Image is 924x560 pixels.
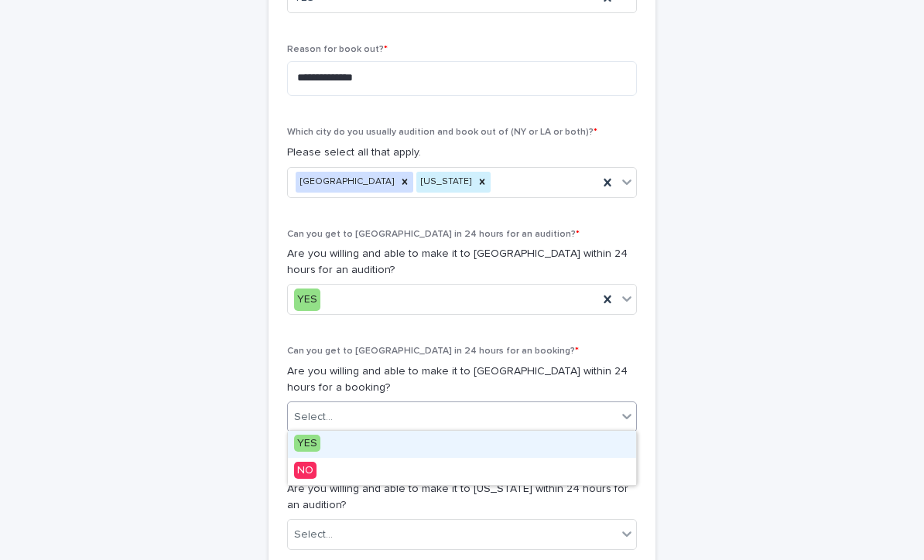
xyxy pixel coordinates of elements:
[287,347,579,356] span: Can you get to [GEOGRAPHIC_DATA] in 24 hours for an booking?
[416,172,474,193] div: [US_STATE]
[287,145,637,161] p: Please select all that apply.
[294,527,333,543] div: Select...
[294,462,317,479] span: NO
[296,172,396,193] div: [GEOGRAPHIC_DATA]
[287,246,637,278] p: Are you willing and able to make it to [GEOGRAPHIC_DATA] within 24 hours for an audition?
[288,431,636,458] div: YES
[287,364,637,396] p: Are you willing and able to make it to [GEOGRAPHIC_DATA] within 24 hours for a booking?
[294,435,320,452] span: YES
[288,458,636,485] div: NO
[287,481,637,514] p: Are you willing and able to make it to [US_STATE] within 24 hours for an audition?
[287,128,597,137] span: Which city do you usually audition and book out of (NY or LA or both)?
[294,289,320,311] div: YES
[294,409,333,425] div: Select...
[287,45,388,54] span: Reason for book out?
[287,230,580,239] span: Can you get to [GEOGRAPHIC_DATA] in 24 hours for an audition?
